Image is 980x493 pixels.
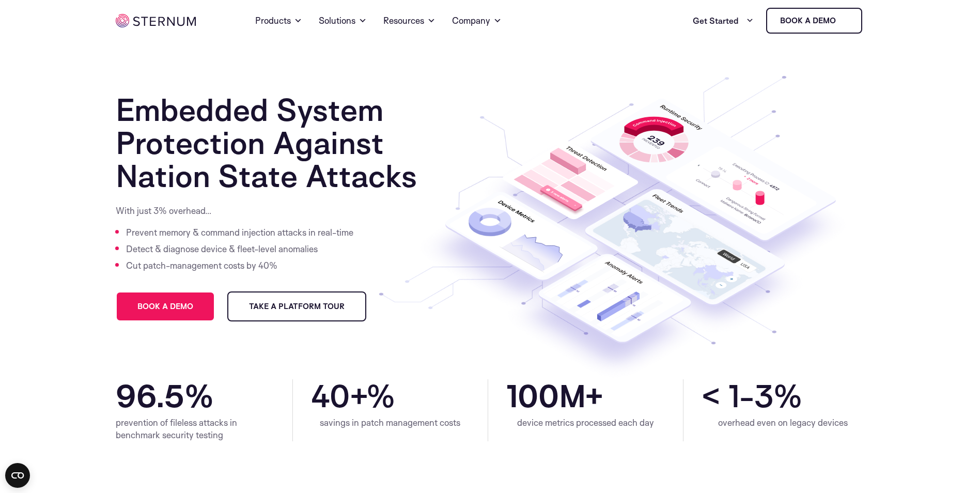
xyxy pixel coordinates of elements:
li: Prevent memory & command injection attacks in real-time [126,224,356,241]
h1: Embedded System Protection Against Nation State Attacks [116,93,470,192]
img: sternum iot [116,14,196,27]
span: 96.5 [116,379,184,412]
a: Solutions [319,2,367,39]
button: Open CMP widget [5,463,30,488]
div: prevention of fileless attacks in benchmark security testing [116,417,274,441]
span: < 1- [702,379,754,412]
span: Take a Platform Tour [249,303,345,310]
a: Book a demo [766,8,862,34]
a: Get Started [693,10,754,31]
span: +% [350,379,470,412]
a: Book a demo [116,291,215,321]
span: % [184,379,274,412]
span: M+ [559,379,665,412]
img: sternum iot [840,17,848,25]
li: Detect & diagnose device & fleet-level anomalies [126,241,356,257]
a: Products [255,2,302,39]
span: 40 [311,379,350,412]
div: savings in patch management costs [311,417,470,429]
span: % [773,379,864,412]
a: Take a Platform Tour [227,291,366,321]
span: Book a demo [137,303,193,310]
a: Company [452,2,502,39]
li: Cut patch-management costs by 40% [126,257,356,274]
span: 3 [754,379,773,412]
div: device metrics processed each day [506,417,665,429]
a: Resources [383,2,435,39]
p: With just 3% overhead… [116,205,356,217]
div: overhead even on legacy devices [702,417,864,429]
span: 100 [506,379,559,412]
